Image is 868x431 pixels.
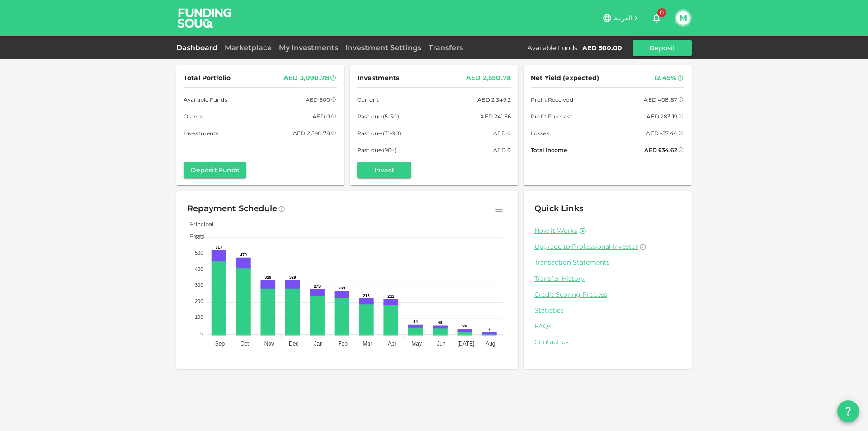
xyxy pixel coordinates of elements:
button: 0 [647,9,665,27]
span: العربية [614,14,632,22]
span: Losses [531,128,549,138]
tspan: 200 [195,298,203,304]
span: 0 [657,8,666,17]
tspan: May [411,341,422,347]
span: Past due (31-90) [357,128,401,138]
tspan: Jan [314,341,322,347]
a: Transaction Statements [534,258,681,267]
a: Transfer History [534,275,681,283]
span: Investments [184,128,218,138]
div: AED 2,590.78 [466,72,511,84]
div: AED 0 [493,145,511,155]
span: Upgrade to Professional Investor [534,242,638,251]
tspan: 400 [195,266,203,272]
tspan: 300 [195,282,203,288]
span: Available Funds [184,95,227,104]
div: AED 241.56 [480,112,511,121]
button: Invest [357,162,411,178]
a: Transfers [425,43,467,52]
a: My Investments [275,43,342,52]
div: Available Funds : [528,43,579,52]
div: AED 500.00 [582,43,622,52]
div: AED 3,090.78 [283,72,329,84]
button: Deposit [633,40,692,56]
tspan: [DATE] [458,341,475,347]
div: AED -57.44 [646,128,677,138]
span: Current [357,95,379,104]
span: Past due (90+) [357,145,397,155]
span: Quick Links [534,204,583,213]
div: AED 634.62 [644,145,677,155]
button: question [837,400,859,422]
a: Upgrade to Professional Investor [534,242,681,251]
span: Total Income [531,145,567,155]
tspan: Jun [437,341,445,347]
tspan: 0 [200,331,203,336]
tspan: 600 [195,234,203,240]
tspan: Sep [215,341,225,347]
tspan: Feb [338,341,348,347]
tspan: Dec [289,341,298,347]
a: Statistics [534,306,681,315]
div: AED 283.19 [646,112,677,121]
div: AED 2,349.2 [477,95,511,104]
span: Net Yield (expected) [531,72,599,84]
div: AED 500 [306,95,330,104]
a: Marketplace [221,43,275,52]
span: Profit Received [531,95,573,104]
span: Total Portfolio [184,72,231,84]
span: Profit Forecast [531,112,572,121]
a: FAQs [534,322,681,331]
button: M [676,11,690,25]
div: AED 408.87 [644,95,677,104]
div: AED 0 [493,128,511,138]
a: Credit Scoring Process [534,290,681,299]
div: AED 2,590.78 [293,128,330,138]
button: Deposit Funds [184,162,246,178]
div: AED 0 [312,112,330,121]
a: How it Works [534,227,577,235]
tspan: Apr [388,341,396,347]
div: Repayment Schedule [187,202,277,216]
div: 12.49% [654,72,676,84]
a: Dashboard [176,43,221,52]
tspan: Nov [264,341,274,347]
span: Profit [183,232,205,239]
tspan: 500 [195,250,203,256]
tspan: 100 [195,314,203,320]
span: Orders [184,112,203,121]
span: Past due (5-30) [357,112,399,121]
tspan: Aug [486,341,495,347]
tspan: Mar [363,341,373,347]
span: Investments [357,72,399,84]
a: Contact us [534,338,681,346]
span: Principal [183,221,213,227]
a: Investment Settings [342,43,425,52]
tspan: Oct [241,341,249,347]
